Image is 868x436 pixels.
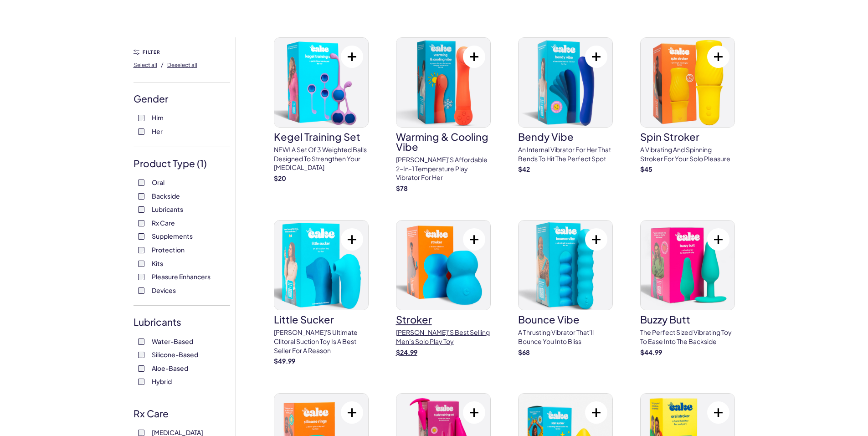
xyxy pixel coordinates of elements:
[138,430,144,436] input: [MEDICAL_DATA]
[274,328,369,355] p: [PERSON_NAME]'s ultimate clitoral suction toy is a best seller for a reason
[138,274,144,280] input: Pleasure Enhancers
[518,145,613,163] p: An internal vibrator for her that bends to hit the perfect spot
[167,62,197,68] span: Deselect all
[134,57,157,72] button: Select all
[138,261,144,267] input: Kits
[138,193,144,200] input: Backside
[518,220,613,357] a: bounce vibebounce vibeA thrusting vibrator that’ll bounce you into bliss$68
[152,244,185,256] span: Protection
[161,61,164,69] span: /
[640,220,735,357] a: buzzy buttbuzzy buttThe perfect sized vibrating toy to ease into the backside$44.99
[396,37,491,193] a: Warming & Cooling VibeWarming & Cooling Vibe[PERSON_NAME]’s affordable 2-in-1 temperature play vi...
[640,145,735,163] p: A vibrating and spinning stroker for your solo pleasure
[152,217,175,229] span: Rx Care
[152,257,163,269] span: Kits
[640,314,735,324] h3: buzzy butt
[518,132,613,142] h3: Bendy Vibe
[138,247,144,253] input: Protection
[152,375,172,387] span: Hybrid
[518,37,613,174] a: Bendy VibeBendy VibeAn internal vibrator for her that bends to hit the perfect spot$42
[274,220,369,365] a: little suckerlittle sucker[PERSON_NAME]'s ultimate clitoral suction toy is a best seller for a re...
[396,220,491,357] a: strokerstroker[PERSON_NAME]’s best selling men’s solo play toy$24.99
[274,314,369,324] h3: little sucker
[152,203,183,215] span: Lubricants
[138,128,144,135] input: Her
[396,314,491,324] h3: stroker
[152,335,193,347] span: Water-Based
[152,230,193,242] span: Supplements
[274,37,369,183] a: Kegel Training SetKegel Training SetNEW! A set of 3 weighted balls designed to strengthen your [M...
[167,57,197,72] button: Deselect all
[519,221,612,310] img: bounce vibe
[138,352,144,358] input: Silicone-Based
[274,132,369,142] h3: Kegel Training Set
[138,206,144,213] input: Lubricants
[152,112,164,123] span: Him
[640,37,735,174] a: spin strokerspin strokerA vibrating and spinning stroker for your solo pleasure$45
[640,348,662,356] strong: $ 44.99
[152,362,188,374] span: Aloe-Based
[641,38,734,127] img: spin stroker
[138,115,144,121] input: Him
[274,174,286,182] strong: $ 20
[396,328,491,346] p: [PERSON_NAME]’s best selling men’s solo play toy
[138,339,144,345] input: Water-Based
[274,145,369,172] p: NEW! A set of 3 weighted balls designed to strengthen your [MEDICAL_DATA]
[138,180,144,186] input: Oral
[396,38,490,127] img: Warming & Cooling Vibe
[274,221,368,310] img: little sucker
[396,155,491,182] p: [PERSON_NAME]’s affordable 2-in-1 temperature play vibrator for her
[138,365,144,372] input: Aloe-Based
[518,328,613,346] p: A thrusting vibrator that’ll bounce you into bliss
[152,176,164,188] span: Oral
[640,328,735,346] p: The perfect sized vibrating toy to ease into the backside
[640,132,735,142] h3: spin stroker
[138,379,144,385] input: Hybrid
[518,314,613,324] h3: bounce vibe
[152,271,211,282] span: Pleasure Enhancers
[152,349,198,360] span: Silicone-Based
[396,348,417,356] strong: $ 24.99
[519,38,612,127] img: Bendy Vibe
[152,284,176,296] span: Devices
[274,38,368,127] img: Kegel Training Set
[134,62,157,68] span: Select all
[396,132,491,152] h3: Warming & Cooling Vibe
[152,125,163,137] span: Her
[396,184,408,192] strong: $ 78
[640,165,652,173] strong: $ 45
[641,221,734,310] img: buzzy butt
[138,220,144,226] input: Rx Care
[518,348,530,356] strong: $ 68
[152,190,180,202] span: Backside
[274,357,295,365] strong: $ 49.99
[138,233,144,240] input: Supplements
[138,287,144,294] input: Devices
[396,221,490,310] img: stroker
[518,165,530,173] strong: $ 42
